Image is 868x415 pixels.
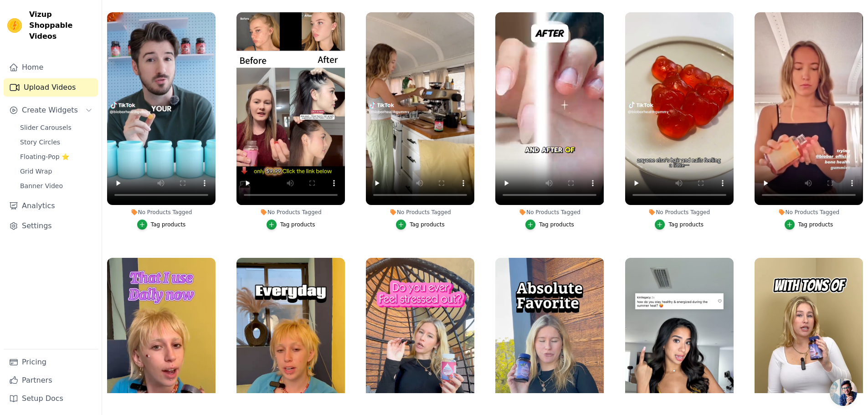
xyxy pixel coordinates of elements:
[495,209,604,216] div: No Products Tagged
[20,181,63,190] span: Banner Video
[15,165,98,178] a: Grid Wrap
[4,353,98,371] a: Pricing
[15,136,98,149] a: Story Circles
[4,197,98,215] a: Analytics
[267,220,315,230] button: Tag products
[15,121,98,134] a: Slider Carousels
[20,123,72,132] span: Slider Carousels
[396,220,445,230] button: Tag products
[22,105,78,116] span: Create Widgets
[137,220,186,230] button: Tag products
[15,150,98,163] a: Floating-Pop ⭐
[525,220,574,230] button: Tag products
[4,58,98,77] a: Home
[20,167,52,176] span: Grid Wrap
[4,371,98,389] a: Partners
[280,221,315,228] div: Tag products
[655,220,704,230] button: Tag products
[366,209,474,216] div: No Products Tagged
[410,221,445,228] div: Tag products
[151,221,186,228] div: Tag products
[4,389,98,408] a: Setup Docs
[236,209,345,216] div: No Products Tagged
[7,18,22,33] img: Vizup
[785,220,833,230] button: Tag products
[29,9,94,42] span: Vizup Shoppable Videos
[20,152,69,161] span: Floating-Pop ⭐
[798,221,833,228] div: Tag products
[755,209,863,216] div: No Products Tagged
[668,221,704,228] div: Tag products
[830,379,857,406] a: Open chat
[20,138,60,147] span: Story Circles
[4,101,98,119] button: Create Widgets
[4,217,98,235] a: Settings
[539,221,574,228] div: Tag products
[625,209,734,216] div: No Products Tagged
[15,179,98,192] a: Banner Video
[4,78,98,97] a: Upload Videos
[107,209,216,216] div: No Products Tagged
